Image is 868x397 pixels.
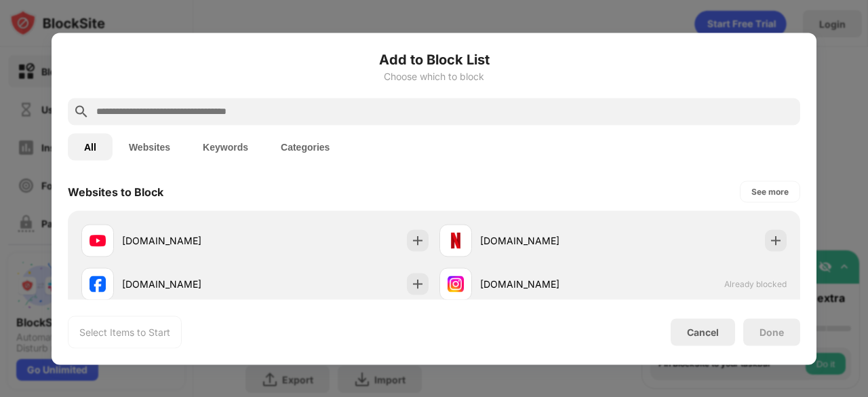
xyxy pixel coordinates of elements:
div: [DOMAIN_NAME] [480,233,613,248]
div: Done [759,326,784,337]
img: favicons [448,276,464,292]
div: [DOMAIN_NAME] [122,233,255,248]
div: Choose which to block [68,71,800,81]
button: Websites [113,133,186,160]
div: Select Items to Start [79,325,170,339]
button: All [68,133,113,160]
img: search.svg [73,103,90,119]
div: [DOMAIN_NAME] [122,277,255,291]
h6: Add to Block List [68,49,800,69]
div: See more [751,185,789,198]
button: Keywords [186,133,264,160]
div: Cancel [687,326,719,338]
img: favicons [90,232,106,248]
span: Already blocked [724,279,787,289]
img: favicons [448,232,464,248]
div: [DOMAIN_NAME] [480,277,613,291]
div: Websites to Block [68,185,163,198]
img: favicons [90,276,106,292]
button: Categories [264,133,346,160]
